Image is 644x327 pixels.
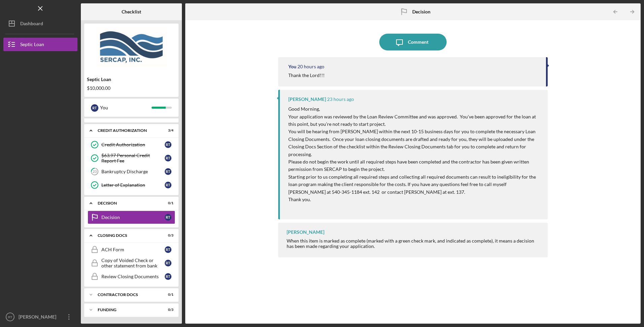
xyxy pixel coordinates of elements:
[165,155,171,161] div: R T
[288,196,541,203] p: Thank you.
[101,215,165,220] div: Decision
[93,170,97,174] tspan: 23
[88,256,175,270] a: Copy of Voided Check or other statement from bankRT
[88,270,175,283] a: Review Closing DocumentsRT
[8,315,12,319] text: RT
[91,104,98,112] div: R T
[165,141,171,148] div: R T
[98,293,157,297] div: Contractor Docs
[17,310,61,325] div: [PERSON_NAME]
[88,178,175,192] a: Letter of ExplanationRT
[87,77,176,82] div: Septic Loan
[288,105,541,113] p: Good Morning,
[161,233,173,238] div: 0 / 3
[288,73,325,78] div: Thank the Lord!!!
[165,214,171,221] div: R T
[101,169,165,174] div: Bankruptcy Discharge
[165,260,171,266] div: R T
[87,85,176,91] div: $10,000.00
[3,38,77,51] button: Septic Loan
[408,34,428,50] div: Comment
[88,138,175,151] a: Credit AuthorizationRT
[165,182,171,188] div: R T
[84,27,179,67] img: Product logo
[327,97,354,102] time: 2025-09-29 13:10
[98,129,157,133] div: CREDIT AUTHORIZATION
[3,17,77,30] button: Dashboard
[101,258,165,268] div: Copy of Voided Check or other statement from bank
[101,182,165,188] div: Letter of Explanation
[101,142,165,147] div: Credit Authorization
[165,168,171,175] div: R T
[412,9,430,14] b: Decision
[161,129,173,133] div: 3 / 4
[379,34,447,50] button: Comment
[122,9,141,14] b: Checklist
[288,173,541,196] p: Starting prior to us completing all required steps and collecting all required documents can resu...
[101,153,165,163] div: $63.97 Personal Credit Report Fee
[288,113,541,128] p: Your application was reviewed by the Loan Review Committee and was approved. You've been approved...
[165,246,171,253] div: R T
[98,308,157,312] div: Funding
[88,106,175,119] a: Documentation CollectionRT
[100,102,152,113] div: You
[88,243,175,256] a: ACH FormRT
[161,293,173,297] div: 0 / 1
[20,17,43,32] div: Dashboard
[101,274,165,279] div: Review Closing Documents
[3,310,77,324] button: RT[PERSON_NAME]
[161,201,173,205] div: 0 / 1
[161,308,173,312] div: 0 / 3
[98,233,157,238] div: CLOSING DOCS
[288,64,296,69] div: You
[288,158,541,173] p: Please do not begin the work until all required steps have been completed and the contractor has ...
[297,64,324,69] time: 2025-09-29 15:48
[101,247,165,252] div: ACH Form
[288,128,541,158] p: You will be hearing from [PERSON_NAME] within the next 10-15 business days for you to complete th...
[98,201,157,205] div: Decision
[165,273,171,280] div: R T
[288,97,326,102] div: [PERSON_NAME]
[88,151,175,165] a: $63.97 Personal Credit Report FeeRT
[88,165,175,178] a: 23Bankruptcy DischargeRT
[88,211,175,224] a: DecisionRT
[20,38,44,53] div: Septic Loan
[287,229,324,235] div: [PERSON_NAME]
[287,238,541,249] div: When this item is marked as complete (marked with a green check mark, and indicated as complete),...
